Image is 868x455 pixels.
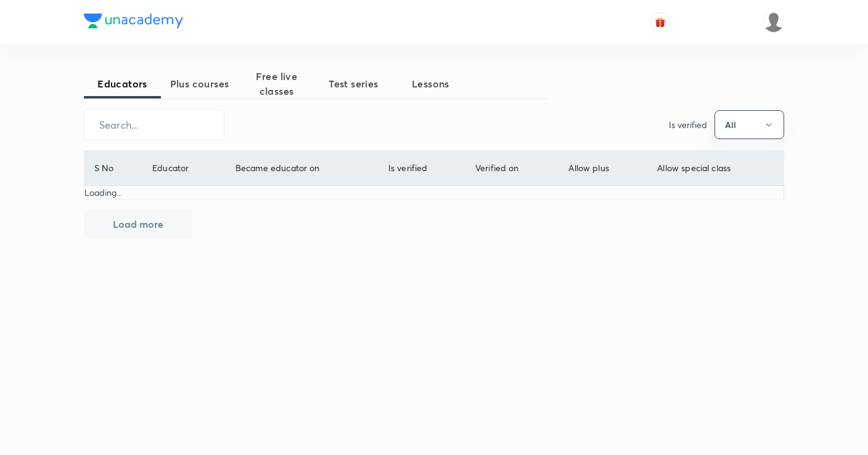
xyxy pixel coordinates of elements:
span: Free live classes [238,69,315,99]
p: Is verified [669,118,707,131]
img: avatar [655,17,666,28]
a: Company Logo [84,14,183,31]
button: Load more [84,209,192,239]
img: Company Logo [84,14,183,28]
th: Verified on [465,151,558,186]
th: Educator [142,151,226,186]
input: Search... [84,109,224,140]
span: Lessons [392,76,469,91]
span: Test series [315,76,392,91]
img: Muzzamil [763,12,784,33]
button: All [714,110,784,139]
span: Plus courses [161,76,238,91]
th: Is verified [378,151,465,186]
th: Allow special class [647,151,784,186]
th: S No [84,151,142,186]
th: Became educator on [225,151,378,186]
button: avatar [650,12,670,32]
th: Allow plus [559,151,647,186]
p: Loading... [84,186,784,199]
span: Educators [84,76,161,91]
